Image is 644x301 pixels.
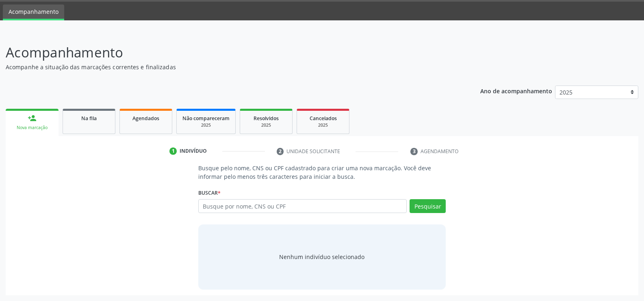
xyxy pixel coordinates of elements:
span: Na fila [81,115,97,122]
p: Busque pelo nome, CNS ou CPF cadastrado para criar uma nova marcação. Você deve informar pelo men... [198,164,446,181]
div: Indivíduo [180,147,207,155]
p: Ano de acompanhamento [480,86,552,96]
div: 2025 [303,122,343,128]
button: Pesquisar [410,199,446,213]
div: 2025 [182,122,230,128]
a: Acompanhamento [3,4,64,20]
div: 2025 [246,122,286,128]
span: Agendados [132,115,159,122]
p: Acompanhe a situação das marcações correntes e finalizadas [6,63,449,71]
p: Acompanhamento [6,42,449,63]
span: Cancelados [310,115,337,122]
div: person_add [28,114,37,123]
div: Nenhum indivíduo selecionado [279,253,364,261]
div: Nova marcação [11,125,53,131]
input: Busque por nome, CNS ou CPF [198,199,407,213]
div: 1 [169,147,177,155]
span: Não compareceram [182,115,230,122]
span: Resolvidos [254,115,279,122]
label: Buscar [198,187,221,199]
